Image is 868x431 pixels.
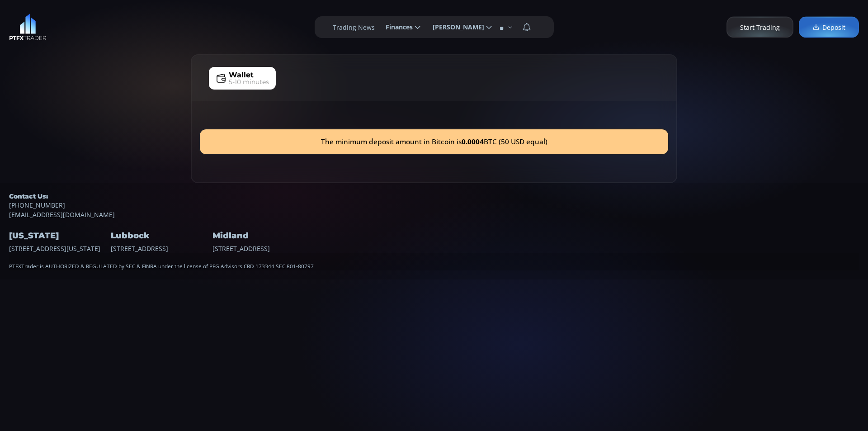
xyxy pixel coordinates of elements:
[379,18,413,36] span: Finances
[812,23,845,32] span: Deposit
[209,67,276,90] a: Wallet5-10 minutes
[9,192,859,219] div: [EMAIL_ADDRESS][DOMAIN_NAME]
[462,137,484,147] b: 0.0004
[229,77,269,87] span: 5-10 minutes
[9,219,108,253] div: [STREET_ADDRESS][US_STATE]
[333,23,375,32] label: Trading News
[212,228,312,243] h4: Midland
[9,228,108,243] h4: [US_STATE]
[229,70,254,81] span: Wallet
[740,23,780,32] span: Start Trading
[726,17,793,38] a: Start Trading
[9,192,859,200] h5: Contact Us:
[200,129,668,154] div: The minimum deposit amount in Bitcoin is BTC (50 USD equal)
[111,228,210,243] h4: Lubbock
[799,17,859,38] a: Deposit
[111,219,210,253] div: [STREET_ADDRESS]
[9,253,859,270] div: PTFXTrader is AUTHORIZED & REGULATED by SEC & FINRA under the license of PFG Advisors CRD 173344 ...
[9,14,47,41] img: LOGO
[426,18,484,36] span: [PERSON_NAME]
[9,200,859,210] a: [PHONE_NUMBER]
[212,219,312,253] div: [STREET_ADDRESS]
